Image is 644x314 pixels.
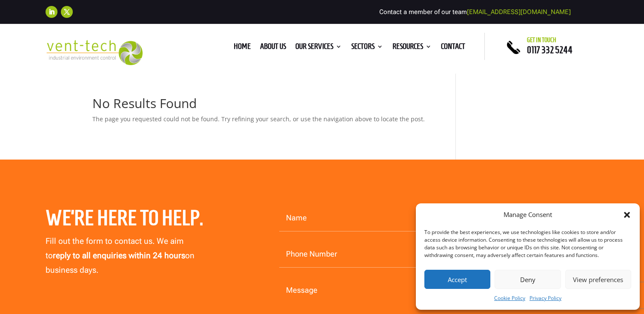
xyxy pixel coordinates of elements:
p: The page you requested could not be found. Try refining your search, or use the navigation above ... [92,114,431,124]
h1: No Results Found [92,97,431,114]
span: Get in touch [527,37,556,43]
a: Sectors [351,43,383,53]
a: Privacy Policy [530,293,561,303]
a: Contact [441,43,465,53]
strong: reply to all enquiries within 24 hours [53,251,185,260]
a: Follow on LinkedIn [46,6,57,18]
div: To provide the best experiences, we use technologies like cookies to store and/or access device i... [424,228,630,259]
a: Follow on X [61,6,73,18]
div: Close dialog [623,211,631,219]
a: [EMAIL_ADDRESS][DOMAIN_NAME] [467,8,571,16]
button: View preferences [565,270,631,289]
button: Accept [424,270,490,289]
a: About us [260,43,286,53]
a: Resources [392,43,432,53]
span: Contact a member of our team [379,8,571,16]
a: Cookie Policy [494,293,525,303]
div: Manage Consent [504,210,552,220]
button: Deny [495,270,561,289]
h2: We’re here to help. [46,205,223,235]
a: 0117 332 5244 [527,45,572,55]
span: Fill out the form to contact us. We aim to [46,236,183,260]
img: 2023-09-27T08_35_16.549ZVENT-TECH---Clear-background [46,40,143,65]
a: Our Services [295,43,342,53]
a: Home [234,43,251,53]
input: Name [279,205,434,231]
input: Phone Number [279,241,434,268]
